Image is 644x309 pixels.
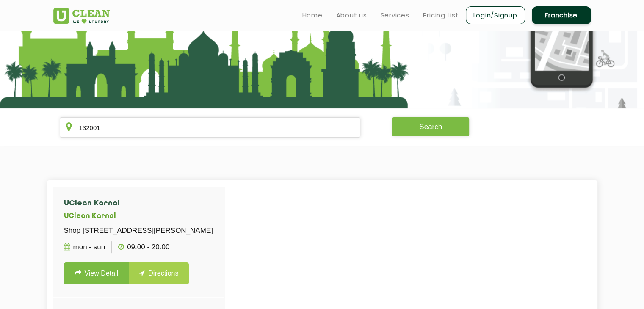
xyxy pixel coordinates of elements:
a: Franchise [532,6,591,24]
button: Search [392,117,469,136]
p: Shop [STREET_ADDRESS][PERSON_NAME] [64,225,213,237]
p: 09:00 - 20:00 [118,241,169,253]
h4: UClean Karnal [64,199,213,208]
a: Directions [129,262,189,284]
a: View Detail [64,262,129,284]
p: Mon - Sun [64,241,105,253]
a: Pricing List [423,10,459,20]
a: Home [302,10,323,20]
a: About us [336,10,367,20]
h5: UClean Karnal [64,212,213,221]
input: Enter city/area/pin Code [60,117,361,138]
a: Login/Signup [466,6,525,24]
img: UClean Laundry and Dry Cleaning [53,8,110,24]
a: Services [381,10,409,20]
